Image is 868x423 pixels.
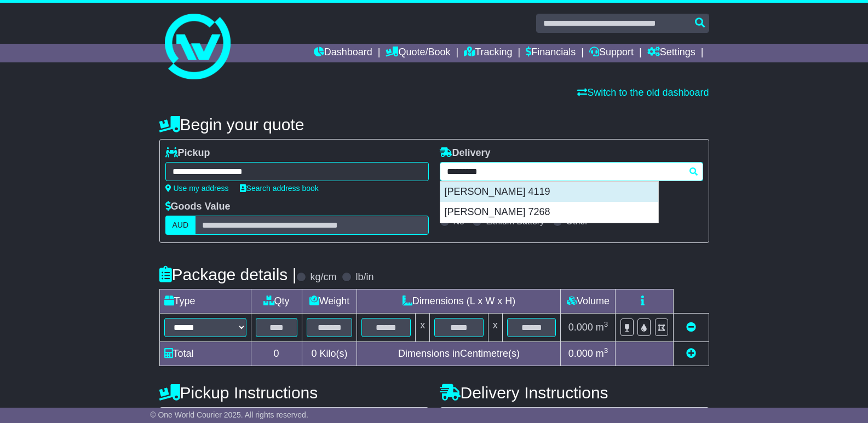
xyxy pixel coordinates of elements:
[686,322,696,333] a: Remove this item
[604,320,608,328] sup: 3
[165,216,196,235] label: AUD
[386,44,450,62] a: Quote/Book
[159,289,251,314] td: Type
[159,384,429,402] h4: Pickup Instructions
[568,322,593,333] span: 0.000
[647,44,695,62] a: Settings
[440,147,491,159] label: Delivery
[159,115,709,134] h4: Begin your quote
[440,182,658,202] div: [PERSON_NAME] 4119
[561,289,616,314] td: Volume
[355,271,373,283] label: lb/in
[440,202,658,223] div: [PERSON_NAME] 7268
[488,314,502,342] td: x
[526,44,576,62] a: Financials
[686,348,696,359] a: Add new item
[310,271,336,283] label: kg/cm
[150,410,308,419] span: © One World Courier 2025. All rights reserved.
[568,348,593,359] span: 0.000
[251,289,302,314] td: Qty
[357,289,561,314] td: Dimensions (L x W x H)
[464,44,512,62] a: Tracking
[165,147,210,159] label: Pickup
[589,44,634,62] a: Support
[440,162,703,181] typeahead: Please provide city
[357,342,561,366] td: Dimensions in Centimetre(s)
[251,342,302,366] td: 0
[165,184,229,193] a: Use my address
[159,342,251,366] td: Total
[596,348,608,359] span: m
[302,342,357,366] td: Kilo(s)
[596,322,608,333] span: m
[240,184,319,193] a: Search address book
[311,348,317,359] span: 0
[416,314,430,342] td: x
[159,265,297,283] h4: Package details |
[165,201,231,213] label: Goods Value
[440,384,709,402] h4: Delivery Instructions
[577,87,709,98] a: Switch to the old dashboard
[302,289,357,314] td: Weight
[604,346,608,355] sup: 3
[314,44,372,62] a: Dashboard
